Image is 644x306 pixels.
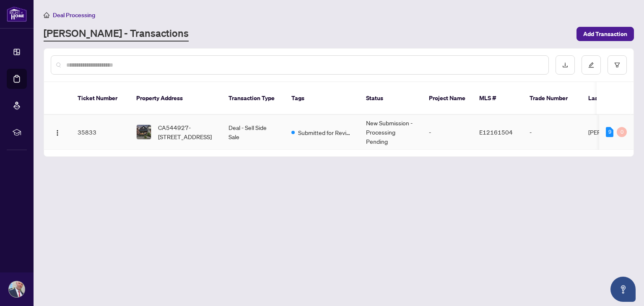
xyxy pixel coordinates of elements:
img: Logo [54,130,61,136]
button: Add Transaction [576,27,634,41]
a: [PERSON_NAME] - Transactions [44,26,189,41]
span: Submitted for Review [298,128,353,137]
span: edit [588,62,594,68]
th: Transaction Type [222,82,285,115]
th: Property Address [130,82,222,115]
td: - [523,115,582,150]
button: filter [608,55,627,75]
span: filter [614,62,620,68]
span: E12161504 [479,128,513,136]
td: New Submission - Processing Pending [359,115,422,150]
button: edit [582,55,601,75]
div: 0 [617,127,627,137]
img: logo [7,6,27,22]
button: Open asap [610,277,636,302]
span: Add Transaction [583,27,627,41]
th: Trade Number [523,82,582,115]
th: MLS # [473,82,523,115]
td: 35833 [71,115,130,150]
td: - [422,115,473,150]
th: Status [359,82,422,115]
button: download [556,55,575,75]
button: Logo [51,125,64,139]
img: Profile Icon [9,281,25,297]
span: home [44,12,49,18]
th: Tags [285,82,359,115]
img: thumbnail-img [137,125,151,139]
div: 9 [606,127,613,137]
span: download [562,62,568,68]
th: Project Name [422,82,473,115]
span: CA544927-[STREET_ADDRESS] [158,123,215,141]
th: Ticket Number [71,82,130,115]
td: Deal - Sell Side Sale [222,115,285,150]
span: Deal Processing [53,11,95,19]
